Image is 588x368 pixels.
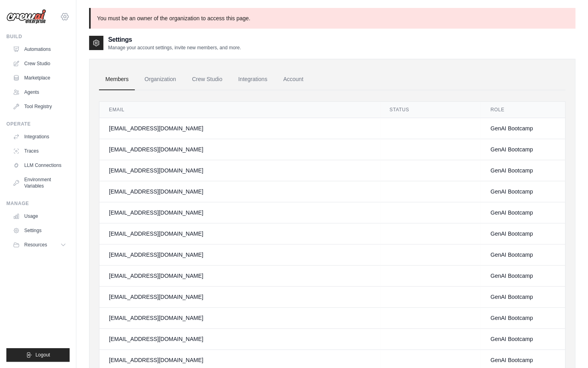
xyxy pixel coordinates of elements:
[109,314,371,322] div: [EMAIL_ADDRESS][DOMAIN_NAME]
[490,230,555,238] div: GenAI Bootcamp
[380,102,481,118] th: Status
[490,293,555,301] div: GenAI Bootcamp
[109,335,371,343] div: [EMAIL_ADDRESS][DOMAIN_NAME]
[490,314,555,322] div: GenAI Bootcamp
[490,145,555,153] div: GenAI Bootcamp
[490,251,555,259] div: GenAI Bootcamp
[490,167,555,174] div: GenAI Bootcamp
[138,69,182,90] a: Organization
[490,356,555,364] div: GenAI Bootcamp
[490,335,555,343] div: GenAI Bootcamp
[6,348,70,362] button: Logout
[109,209,371,217] div: [EMAIL_ADDRESS][DOMAIN_NAME]
[490,124,555,132] div: GenAI Bootcamp
[109,167,371,174] div: [EMAIL_ADDRESS][DOMAIN_NAME]
[10,72,70,84] a: Marketplace
[35,352,50,358] span: Logout
[10,145,70,157] a: Traces
[99,102,380,118] th: Email
[490,188,555,196] div: GenAI Bootcamp
[490,209,555,217] div: GenAI Bootcamp
[186,69,229,90] a: Crew Studio
[490,272,555,280] div: GenAI Bootcamp
[6,33,70,40] div: Build
[109,188,371,196] div: [EMAIL_ADDRESS][DOMAIN_NAME]
[10,173,70,192] a: Environment Variables
[109,293,371,301] div: [EMAIL_ADDRESS][DOMAIN_NAME]
[277,69,310,90] a: Account
[109,230,371,238] div: [EMAIL_ADDRESS][DOMAIN_NAME]
[24,242,47,248] span: Resources
[481,102,565,118] th: Role
[10,224,70,237] a: Settings
[109,251,371,259] div: [EMAIL_ADDRESS][DOMAIN_NAME]
[99,69,135,90] a: Members
[108,35,241,45] h2: Settings
[109,356,371,364] div: [EMAIL_ADDRESS][DOMAIN_NAME]
[89,8,575,29] p: You must be an owner of the organization to access this page.
[109,145,371,153] div: [EMAIL_ADDRESS][DOMAIN_NAME]
[10,57,70,70] a: Crew Studio
[10,130,70,143] a: Integrations
[109,272,371,280] div: [EMAIL_ADDRESS][DOMAIN_NAME]
[10,86,70,99] a: Agents
[6,121,70,127] div: Operate
[6,9,46,24] img: Logo
[10,43,70,56] a: Automations
[10,238,70,251] button: Resources
[10,210,70,223] a: Usage
[108,45,241,51] p: Manage your account settings, invite new members, and more.
[6,200,70,207] div: Manage
[109,124,371,132] div: [EMAIL_ADDRESS][DOMAIN_NAME]
[10,159,70,172] a: LLM Connections
[232,69,274,90] a: Integrations
[10,100,70,113] a: Tool Registry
